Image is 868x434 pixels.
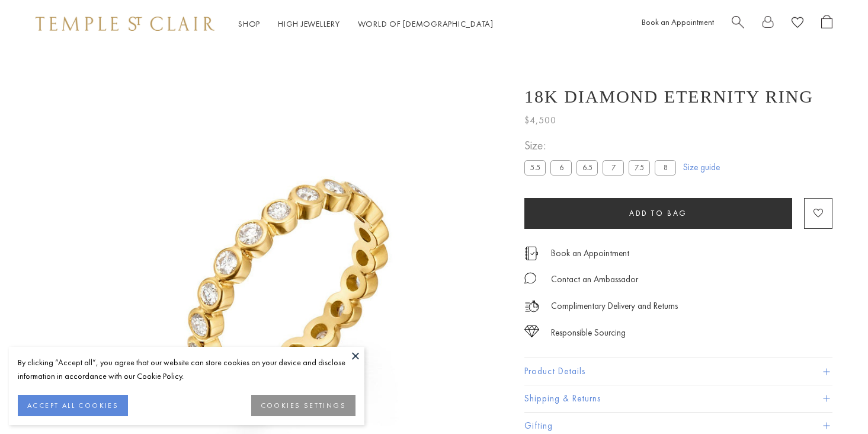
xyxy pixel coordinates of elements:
img: MessageIcon-01_2.svg [524,272,536,284]
a: Book an Appointment [551,247,629,260]
img: icon_sourcing.svg [524,325,539,337]
button: Shipping & Returns [524,385,832,412]
img: icon_appointment.svg [524,247,539,260]
label: 7 [603,160,624,175]
a: High JewelleryHigh Jewellery [278,18,340,29]
a: Search [732,15,744,33]
div: Responsible Sourcing [551,325,626,340]
button: Add to bag [524,198,792,229]
nav: Main navigation [238,17,494,31]
img: icon_delivery.svg [524,299,539,314]
a: Book an Appointment [642,17,714,27]
img: Temple St. Clair [36,17,214,31]
h1: 18K Diamond Eternity Ring [524,87,813,107]
a: View Wishlist [792,15,803,33]
a: Size guide [683,161,720,173]
a: Open Shopping Bag [821,15,832,33]
label: 6 [550,160,572,175]
label: 6.5 [576,160,598,175]
span: Size: [524,136,681,155]
button: ACCEPT ALL COOKIES [18,395,128,416]
a: World of [DEMOGRAPHIC_DATA]World of [DEMOGRAPHIC_DATA] [358,18,494,29]
button: Product Details [524,358,832,385]
div: Contact an Ambassador [551,272,638,287]
p: Complimentary Delivery and Returns [551,299,678,314]
a: ShopShop [238,18,260,29]
span: $4,500 [524,113,556,128]
label: 8 [655,160,676,175]
div: By clicking “Accept all”, you agree that our website can store cookies on your device and disclos... [18,356,355,383]
label: 5.5 [524,160,546,175]
iframe: Gorgias live chat messenger [809,378,856,422]
span: Add to bag [629,208,687,218]
button: COOKIES SETTINGS [251,395,355,416]
label: 7.5 [629,160,650,175]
